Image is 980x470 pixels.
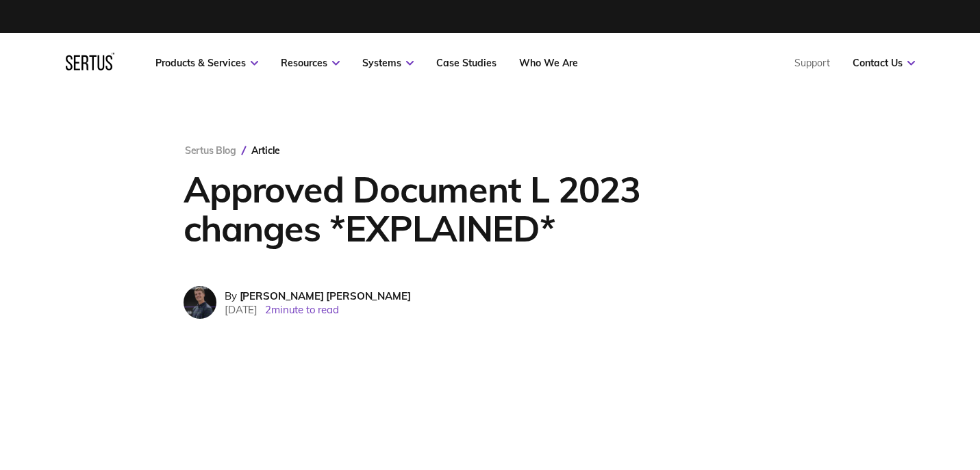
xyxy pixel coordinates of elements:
a: Who We Are [519,57,578,69]
a: Products & Services [155,57,258,69]
a: Systems [362,57,414,69]
span: [PERSON_NAME] [PERSON_NAME] [240,289,411,302]
a: Contact Us [853,57,915,69]
a: Support [794,57,830,69]
a: Resources [281,57,340,69]
span: 2 minute to read [265,303,339,316]
a: Case Studies [436,57,497,69]
a: Sertus Blog [185,144,236,157]
h1: Approved Document L 2023 changes *EXPLAINED* [184,170,707,248]
div: By [225,289,411,302]
span: [DATE] [225,303,257,316]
